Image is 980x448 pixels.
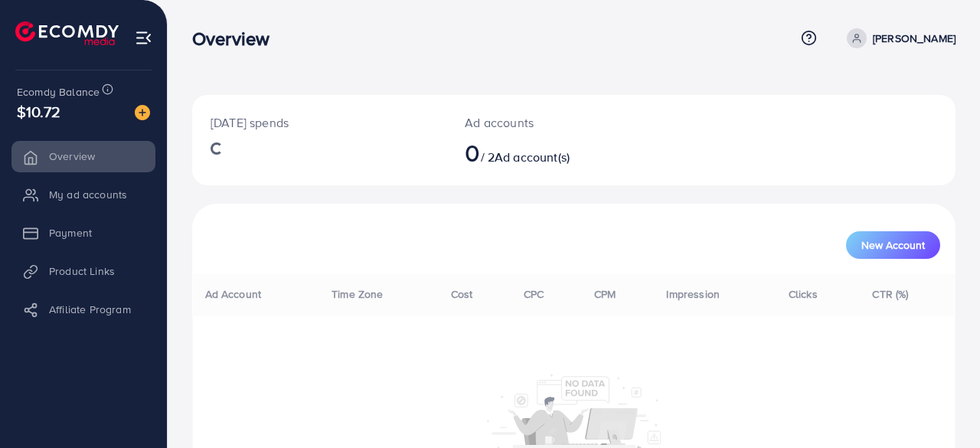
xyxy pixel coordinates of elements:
img: menu [135,29,152,47]
span: 0 [465,135,480,170]
img: logo [15,21,119,45]
span: New Account [861,240,925,250]
span: Ecomdy Balance [17,84,100,100]
p: [DATE] spends [211,113,428,132]
h2: / 2 [465,138,619,167]
p: [PERSON_NAME] [873,29,955,47]
button: New Account [846,231,940,259]
h3: Overview [192,28,282,50]
p: Ad accounts [465,113,619,132]
span: Ad account(s) [495,149,570,165]
img: image [135,105,150,120]
a: [PERSON_NAME] [841,28,955,48]
span: $10.72 [17,100,60,123]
